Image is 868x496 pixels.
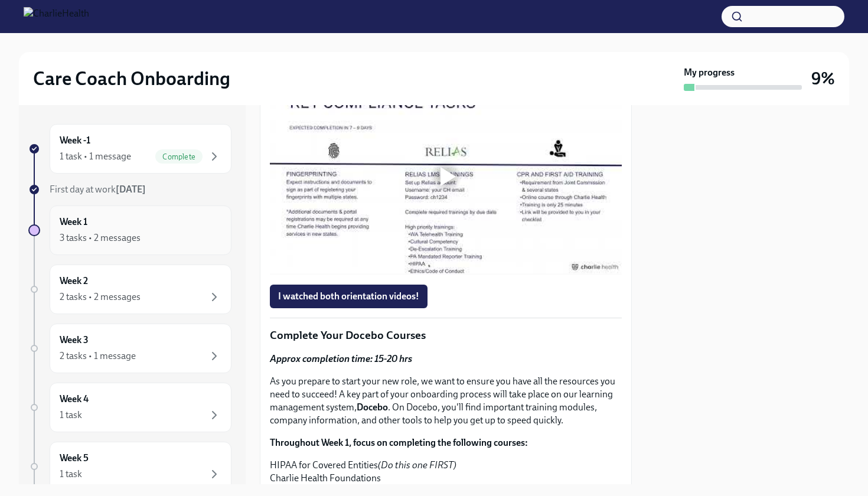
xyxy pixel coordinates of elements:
button: I watched both orientation videos! [270,285,428,308]
div: 1 task [60,409,82,422]
p: Complete Your Docebo Courses [270,328,622,343]
span: First day at work [50,184,146,195]
div: 1 task [60,468,82,481]
strong: Approx completion time: 15-20 hrs [270,353,412,364]
p: As you prepare to start your new role, we want to ensure you have all the resources you need to s... [270,375,622,427]
strong: [DATE] [116,184,146,195]
div: 1 task • 1 message [60,150,131,163]
a: Week 22 tasks • 2 messages [28,265,231,314]
strong: Throughout Week 1, focus on completing the following courses: [270,437,528,448]
div: 2 tasks • 1 message [60,350,136,363]
a: Week 13 tasks • 2 messages [28,205,231,255]
h6: Week 2 [60,275,88,288]
h2: Care Coach Onboarding [33,67,230,90]
h6: Week 5 [60,452,89,465]
h6: Week 4 [60,393,89,406]
a: Week 32 tasks • 1 message [28,324,231,373]
img: CharlieHealth [24,7,89,26]
div: 2 tasks • 2 messages [60,291,141,304]
div: 3 tasks • 2 messages [60,231,141,244]
a: Week 41 task [28,383,231,432]
a: Week -11 task • 1 messageComplete [28,124,231,174]
h6: Week 3 [60,334,89,347]
span: I watched both orientation videos! [278,291,419,302]
a: First day at work[DATE] [28,183,231,196]
h6: Week -1 [60,134,90,147]
span: Complete [155,152,203,161]
strong: My progress [684,66,735,79]
h6: Week 1 [60,216,87,229]
a: Week 51 task [28,442,231,491]
strong: Docebo [357,402,388,413]
h3: 9% [811,68,835,89]
em: (Do this one FIRST) [378,459,456,471]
